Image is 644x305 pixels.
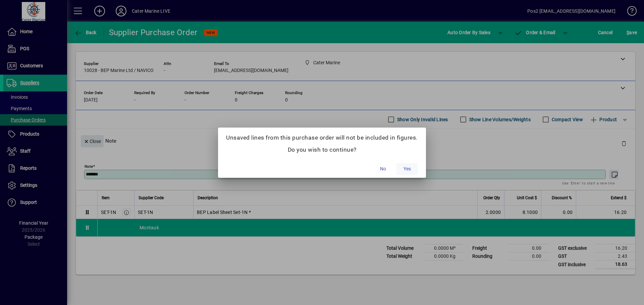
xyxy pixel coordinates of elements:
[404,165,411,172] span: Yes
[226,146,418,153] h5: Do you wish to continue?
[372,163,394,175] button: No
[396,163,418,175] button: Yes
[380,165,386,172] span: No
[226,134,418,141] h5: Unsaved lines from this purchase order will not be included in figures.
